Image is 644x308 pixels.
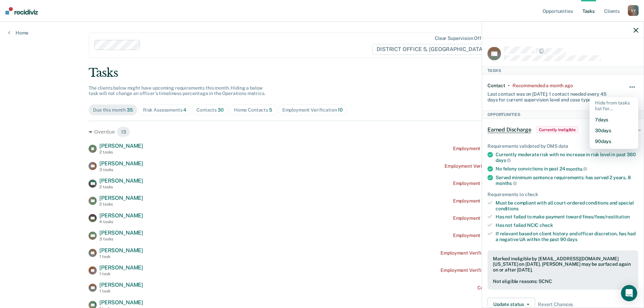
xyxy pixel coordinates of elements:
span: [PERSON_NAME] [99,247,143,254]
div: Recommended a month ago [512,83,573,89]
span: [PERSON_NAME] [99,282,143,288]
div: 1 task [99,271,143,276]
div: Currently moderate risk with no increase in risk level in past 360 [496,151,638,163]
div: Open Intercom Messenger [621,285,637,301]
div: 2 tasks [99,202,143,207]
div: Earned DischargeCurrently ineligible [482,119,644,140]
div: Employment Verification recommended a month ago [440,250,555,256]
div: S Y [628,5,639,16]
div: Requirements validated by OMS data [487,143,638,149]
div: Tasks [482,66,644,74]
div: Employment Verification recommended [DATE] [453,198,555,204]
span: The clients below might have upcoming requirements this month. Hiding a below task will not chang... [89,85,265,96]
div: 2 tasks [99,185,143,189]
span: [PERSON_NAME] [99,195,143,201]
span: conditions [496,206,519,211]
span: check [540,222,553,228]
span: 4 [183,107,186,113]
span: 35 [127,107,133,113]
div: If relevant based on client history and officer discretion, has had a negative UA within the past 90 [496,231,638,242]
div: 2 tasks [99,150,143,155]
div: Risk Assessments [143,107,187,113]
div: Hide from tasks list for... [590,97,638,114]
div: 3 tasks [99,237,143,241]
div: Has not failed to make payment toward [496,214,638,220]
div: Employment Verification [282,107,343,113]
div: 4 tasks [99,219,143,224]
div: 3 tasks [99,167,143,172]
div: Home Contacts [234,107,272,113]
span: [PERSON_NAME] [99,143,143,149]
div: Served minimum sentence requirements: has served 2 years, 8 [496,174,638,186]
span: [PERSON_NAME] [99,160,143,167]
span: 5 [269,107,272,113]
span: [PERSON_NAME] [99,212,143,219]
div: 1 task [99,254,143,259]
a: Home [8,30,28,36]
div: Employment Verification recommended [DATE] [453,233,555,238]
div: Employment Verification recommended [DATE] [453,215,555,221]
div: Marked ineligible by [EMAIL_ADDRESS][DOMAIN_NAME][US_STATE] on [DATE]. [PERSON_NAME] may be surfa... [493,256,633,273]
div: Due this month [93,107,133,113]
span: [PERSON_NAME] [99,230,143,236]
span: 30 [218,107,224,113]
span: 10 [338,107,343,113]
button: 30 days [590,125,638,136]
div: Employment Verification recommended [DATE] [453,146,555,151]
div: Last contact was on [DATE]; 1 contact needed every 45 days for current supervision level and case... [487,88,613,102]
div: Contacts [196,107,224,113]
button: 90 days [590,136,638,146]
span: Earned Discharge [487,126,531,133]
div: 1 task [99,289,143,293]
span: fines/fees/restitution [582,214,630,219]
div: Opportunities [482,111,644,119]
span: [PERSON_NAME] [99,299,143,306]
div: Must be compliant with all court-ordered conditions and special [496,200,638,211]
span: days [567,236,577,242]
div: • [508,83,510,89]
div: Overdue [89,126,555,137]
span: days [496,158,511,163]
button: 7 days [590,114,638,125]
div: Contact recommended a month ago [477,285,555,291]
div: Employment Verification recommended a month ago [440,267,555,273]
span: Revert Changes [538,302,573,307]
div: Clear supervision officers [435,35,492,41]
span: months [496,181,517,186]
span: Currently ineligible [536,126,578,133]
div: Has not failed NCIC [496,222,638,228]
div: Employment Verification recommended [DATE] [453,181,555,186]
img: Recidiviz [5,7,38,15]
div: Employment Verification recommended a year ago [445,163,555,169]
span: months [566,166,587,171]
span: [PERSON_NAME] [99,264,143,271]
div: Not eligible reasons: SCNC [493,278,633,284]
div: No felony convictions in past 24 [496,166,638,172]
div: Requirements to check [487,192,638,197]
div: Tasks [89,66,555,80]
span: 13 [117,126,130,137]
div: Contact [487,83,505,89]
span: [PERSON_NAME] [99,177,143,184]
span: DISTRICT OFFICE 5, [GEOGRAPHIC_DATA] [372,44,494,55]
